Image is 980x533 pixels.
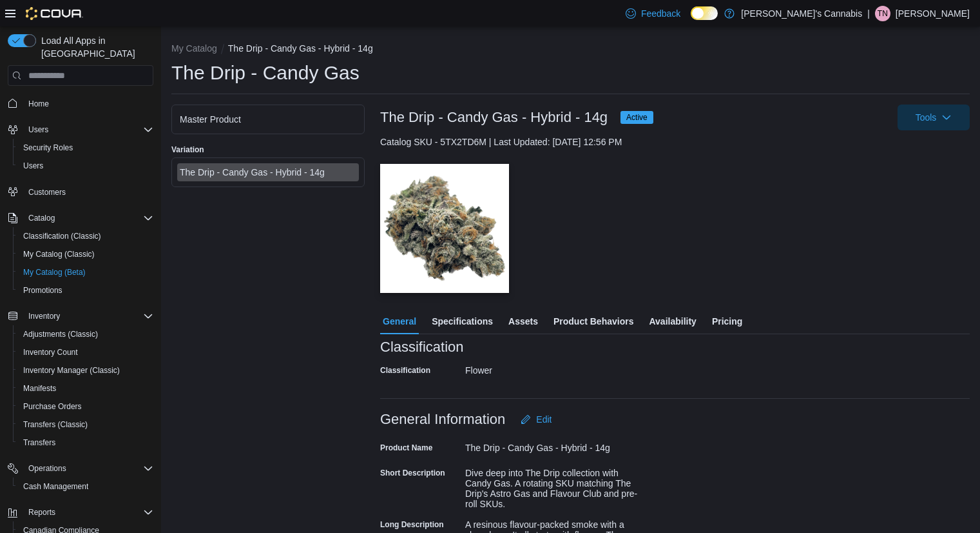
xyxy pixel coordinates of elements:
[23,505,153,520] span: Reports
[28,463,66,474] span: Operations
[23,481,88,492] span: Cash Management
[18,399,153,414] span: Purchase Orders
[18,345,83,360] a: Inventory Count
[13,227,159,245] button: Classification (Classic)
[18,327,153,342] span: Adjustments (Classic)
[18,228,153,244] span: Classification (Classic)
[23,461,153,476] span: Operations
[691,20,691,21] span: Dark Mode
[3,459,159,478] button: Operations
[712,308,742,334] span: Pricing
[3,503,159,521] button: Reports
[23,285,62,296] span: Promotions
[171,60,360,86] h1: The Drip - Candy Gas
[23,210,60,226] button: Catalog
[13,434,159,452] button: Transfers
[23,365,120,376] span: Inventory Manager (Classic)
[465,437,638,453] div: The Drip - Candy Gas - Hybrid - 14g
[18,479,93,494] a: Cash Management
[23,161,43,171] span: Users
[171,145,204,155] label: Variation
[18,283,153,298] span: Promotions
[380,412,505,427] h3: General Information
[18,399,87,414] a: Purchase Orders
[3,209,159,227] button: Catalog
[3,307,159,325] button: Inventory
[18,435,61,450] a: Transfers
[380,443,432,453] label: Product Name
[465,463,638,509] div: Dive deep into The Drip collection with Candy Gas. A rotating SKU matching The Drip's Astro Gas a...
[28,311,60,321] span: Inventory
[691,6,718,20] input: Dark Mode
[649,308,696,334] span: Availability
[3,121,159,139] button: Users
[916,111,937,124] span: Tools
[13,361,159,379] button: Inventory Manager (Classic)
[23,249,95,259] span: My Catalog (Classic)
[13,139,159,157] button: Security Roles
[867,6,870,21] p: |
[23,231,101,241] span: Classification (Classic)
[23,210,153,226] span: Catalog
[18,417,153,432] span: Transfers (Classic)
[36,34,153,60] span: Load All Apps in [GEOGRAPHIC_DATA]
[23,401,82,412] span: Purchase Orders
[28,507,55,518] span: Reports
[23,329,98,339] span: Adjustments (Classic)
[18,246,153,262] span: My Catalog (Classic)
[380,164,509,293] img: Image for The Drip - Candy Gas - Hybrid - 14g
[23,461,72,476] button: Operations
[18,228,106,244] a: Classification (Classic)
[23,184,153,200] span: Customers
[13,379,159,397] button: Manifests
[28,213,55,223] span: Catalog
[3,94,159,112] button: Home
[180,113,356,126] div: Master Product
[18,363,125,378] a: Inventory Manager (Classic)
[515,407,557,432] button: Edit
[180,166,356,179] div: The Drip - Candy Gas - Hybrid - 14g
[18,435,153,450] span: Transfers
[13,245,159,263] button: My Catalog (Classic)
[18,345,153,360] span: Inventory Count
[896,6,970,21] p: [PERSON_NAME]
[432,308,493,334] span: Specifications
[383,308,416,334] span: General
[380,519,444,530] label: Long Description
[13,478,159,496] button: Cash Management
[13,416,159,434] button: Transfers (Classic)
[23,95,153,111] span: Home
[23,308,65,324] button: Inventory
[898,105,970,130] button: Tools
[741,6,862,21] p: [PERSON_NAME]'s Cannabis
[28,125,48,135] span: Users
[23,437,55,448] span: Transfers
[13,397,159,416] button: Purchase Orders
[23,308,153,324] span: Inventory
[13,281,159,299] button: Promotions
[23,185,71,200] a: Customers
[3,183,159,201] button: Customers
[18,140,78,156] a: Security Roles
[23,96,54,112] a: Home
[18,283,68,298] a: Promotions
[380,339,464,355] h3: Classification
[626,112,648,123] span: Active
[553,308,633,334] span: Product Behaviors
[23,122,53,137] button: Users
[13,157,159,175] button: Users
[13,263,159,281] button: My Catalog (Beta)
[18,327,103,342] a: Adjustments (Classic)
[380,468,445,478] label: Short Description
[171,42,970,57] nav: An example of EuiBreadcrumbs
[23,383,56,394] span: Manifests
[380,365,430,376] label: Classification
[18,381,61,396] a: Manifests
[508,308,538,334] span: Assets
[18,381,153,396] span: Manifests
[23,347,78,357] span: Inventory Count
[23,267,86,277] span: My Catalog (Beta)
[23,143,73,153] span: Security Roles
[18,140,153,156] span: Security Roles
[380,110,608,125] h3: The Drip - Candy Gas - Hybrid - 14g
